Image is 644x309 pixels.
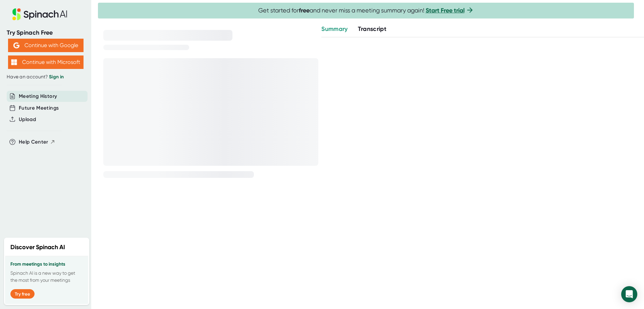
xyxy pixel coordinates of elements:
[19,138,55,146] button: Help Center
[7,74,85,80] div: Have an account?
[358,25,387,34] button: Transcript
[621,286,637,302] div: Open Intercom Messenger
[7,29,85,37] div: Try Spinach Free
[10,270,83,284] p: Spinach AI is a new way to get the most from your meetings
[321,25,347,34] button: Summary
[258,7,474,14] span: Get started for and never miss a meeting summary again!
[10,243,65,252] h2: Discover Spinach AI
[426,7,465,14] a: Start Free trial
[8,55,84,69] button: Continue with Microsoft
[8,39,84,52] button: Continue with Google
[19,104,59,112] button: Future Meetings
[321,25,347,33] span: Summary
[49,74,64,80] a: Sign in
[10,289,35,299] button: Try free
[19,116,36,123] button: Upload
[358,25,387,33] span: Transcript
[19,138,48,146] span: Help Center
[10,262,83,267] h3: From meetings to insights
[13,42,19,48] img: Aehbyd4JwY73AAAAAElFTkSuQmCC
[19,92,57,100] button: Meeting History
[299,7,310,14] b: free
